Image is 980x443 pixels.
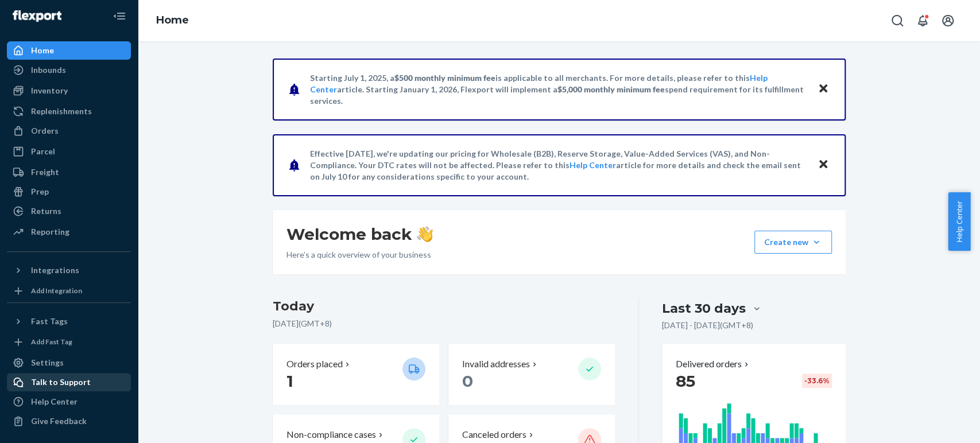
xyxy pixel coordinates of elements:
span: 0 [462,371,473,391]
button: Give Feedback [7,412,131,430]
h3: Today [273,297,615,316]
div: -33.6 % [802,374,832,388]
div: Freight [31,166,59,178]
p: Orders placed [286,357,343,371]
a: Inbounds [7,61,131,79]
button: Close [816,81,831,98]
button: Help Center [948,192,970,251]
p: Non-compliance cases [286,428,376,441]
div: Reporting [31,226,69,238]
div: Give Feedback [31,415,87,427]
a: Home [156,14,189,26]
div: Integrations [31,265,79,276]
div: Add Integration [31,286,82,296]
a: Prep [7,182,131,201]
p: [DATE] ( GMT+8 ) [273,318,615,329]
div: Inbounds [31,64,66,76]
button: Delivered orders [676,357,751,371]
div: Help Center [31,396,78,407]
div: Prep [31,186,49,197]
span: 85 [676,371,695,391]
img: Flexport logo [13,10,61,22]
a: Settings [7,353,131,372]
a: Inventory [7,81,131,100]
a: Help Center [7,393,131,411]
div: Inventory [31,85,68,96]
a: Add Fast Tag [7,335,131,349]
a: Returns [7,202,131,220]
button: Invalid addresses 0 [448,344,615,405]
div: Last 30 days [662,300,746,317]
ol: breadcrumbs [147,4,198,37]
p: Here’s a quick overview of your business [286,249,433,261]
div: Settings [31,357,64,368]
button: Close [816,157,831,173]
a: Help Center [570,160,616,170]
button: Open notifications [911,9,934,32]
div: Fast Tags [31,316,68,327]
a: Talk to Support [7,373,131,391]
p: Invalid addresses [462,357,530,371]
span: $5,000 monthly minimum fee [557,84,665,94]
div: Returns [31,205,61,217]
a: Parcel [7,142,131,161]
div: Talk to Support [31,376,91,388]
p: Effective [DATE], we're updating our pricing for Wholesale (B2B), Reserve Storage, Value-Added Se... [310,148,807,182]
a: Home [7,41,131,60]
a: Reporting [7,223,131,241]
h1: Welcome back [286,224,433,244]
button: Fast Tags [7,312,131,331]
a: Orders [7,122,131,140]
span: 1 [286,371,293,391]
img: hand-wave emoji [417,226,433,242]
span: $500 monthly minimum fee [394,73,495,83]
button: Integrations [7,261,131,279]
p: [DATE] - [DATE] ( GMT+8 ) [662,320,753,331]
button: Close Navigation [108,5,131,28]
a: Replenishments [7,102,131,121]
div: Home [31,45,54,56]
a: Add Integration [7,284,131,298]
div: Parcel [31,146,55,157]
button: Orders placed 1 [273,344,439,405]
div: Orders [31,125,59,137]
button: Create new [754,231,832,254]
div: Add Fast Tag [31,337,72,347]
p: Canceled orders [462,428,526,441]
button: Open account menu [936,9,959,32]
button: Open Search Box [886,9,909,32]
p: Starting July 1, 2025, a is applicable to all merchants. For more details, please refer to this a... [310,72,807,107]
a: Freight [7,163,131,181]
div: Replenishments [31,106,92,117]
